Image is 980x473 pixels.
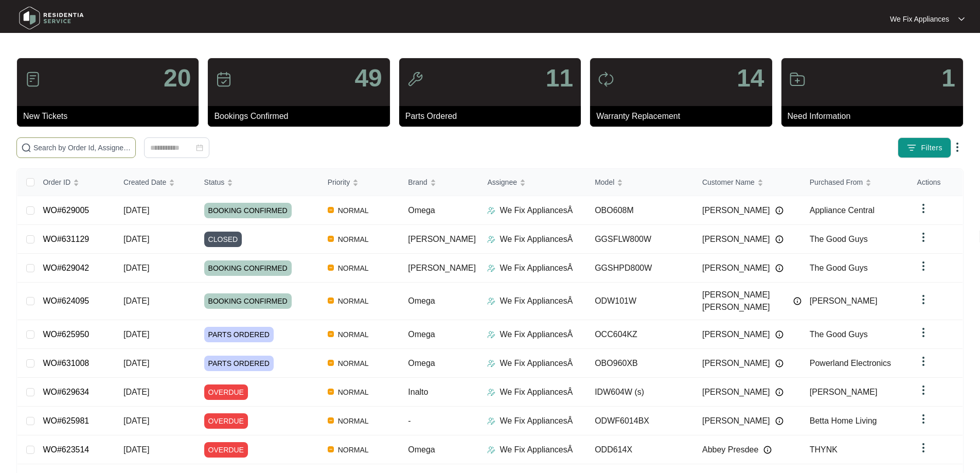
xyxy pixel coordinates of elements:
span: NORMAL [334,204,373,217]
img: Vercel Logo [328,417,334,424]
span: [DATE] [123,330,149,339]
p: We Fix AppliancesÂ [500,233,573,246]
span: CLOSED [204,232,242,247]
span: BOOKING CONFIRMED [204,293,292,309]
th: Purchased From [801,169,909,196]
span: NORMAL [334,415,373,427]
img: icon [25,71,41,87]
td: ODWF6014BX [586,407,694,435]
img: Info icon [775,235,783,243]
th: Brand [400,169,479,196]
img: icon [789,71,806,87]
span: Model [595,177,614,188]
span: [PERSON_NAME] [408,235,476,243]
img: dropdown arrow [917,260,930,272]
img: Info icon [775,330,783,339]
img: search-icon [21,143,31,153]
span: NORMAL [334,444,373,456]
img: Assigner Icon [487,235,495,243]
span: The Good Guys [810,330,868,339]
img: Assigner Icon [487,330,495,339]
img: dropdown arrow [958,16,965,22]
td: OCC604KZ [586,320,694,349]
p: 20 [164,66,191,91]
button: filter iconFilters [898,137,951,158]
span: [PERSON_NAME] [702,357,770,370]
p: We Fix AppliancesÂ [500,444,573,456]
a: WO#629005 [43,206,89,215]
td: IDW604W (s) [586,378,694,407]
img: Info icon [775,359,783,367]
img: icon [407,71,423,87]
p: We Fix AppliancesÂ [500,415,573,427]
span: The Good Guys [810,235,868,243]
img: Info icon [763,446,772,454]
img: dropdown arrow [951,141,964,153]
span: [PERSON_NAME] [408,264,476,272]
img: dropdown arrow [917,442,930,454]
span: [DATE] [123,416,149,425]
img: residentia service logo [15,3,87,33]
a: WO#625950 [43,330,89,339]
span: Brand [408,177,427,188]
span: Omega [408,296,435,305]
span: PARTS ORDERED [204,356,274,371]
th: Actions [909,169,963,196]
span: [PERSON_NAME] [PERSON_NAME] [702,289,788,313]
span: The Good Guys [810,264,868,272]
img: Assigner Icon [487,446,495,454]
span: [DATE] [123,388,149,396]
p: We Fix AppliancesÂ [500,386,573,398]
span: [PERSON_NAME] [702,415,770,427]
span: [PERSON_NAME] [810,296,878,305]
span: [PERSON_NAME] [702,386,770,398]
img: dropdown arrow [917,231,930,243]
input: Search by Order Id, Assignee Name, Customer Name, Brand and Model [33,142,131,153]
span: [DATE] [123,235,149,243]
p: Bookings Confirmed [214,110,389,122]
img: Info icon [775,388,783,396]
p: 49 [354,66,382,91]
img: Info icon [775,206,783,215]
img: Assigner Icon [487,297,495,305]
img: Assigner Icon [487,264,495,272]
p: We Fix AppliancesÂ [500,357,573,370]
p: We Fix AppliancesÂ [500,262,573,274]
th: Priority [319,169,400,196]
span: OVERDUE [204,413,248,429]
span: Order ID [43,177,70,188]
img: dropdown arrow [917,202,930,215]
img: Vercel Logo [328,297,334,304]
img: Assigner Icon [487,417,495,425]
th: Customer Name [694,169,801,196]
span: NORMAL [334,233,373,246]
img: dropdown arrow [917,384,930,396]
span: Abbey Presdee [702,444,758,456]
span: Inalto [408,388,428,396]
img: Vercel Logo [328,331,334,337]
p: 14 [737,66,764,91]
a: WO#631129 [43,235,89,243]
span: THYNK [810,445,838,454]
span: Powerland Electronics [810,359,891,367]
p: We Fix AppliancesÂ [500,204,573,217]
a: WO#631008 [43,359,89,367]
th: Model [586,169,694,196]
p: 11 [546,66,573,91]
span: [DATE] [123,264,149,272]
p: Parts Ordered [405,110,581,122]
img: Info icon [775,264,783,272]
span: Omega [408,359,435,367]
span: OVERDUE [204,384,248,400]
img: Assigner Icon [487,206,495,215]
span: NORMAL [334,386,373,398]
p: We Fix AppliancesÂ [500,295,573,307]
span: [PERSON_NAME] [702,262,770,274]
img: Vercel Logo [328,207,334,213]
span: Created Date [123,177,166,188]
span: Assignee [487,177,517,188]
span: [PERSON_NAME] [702,233,770,246]
span: - [408,416,411,425]
span: PARTS ORDERED [204,327,274,342]
a: WO#625981 [43,416,89,425]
